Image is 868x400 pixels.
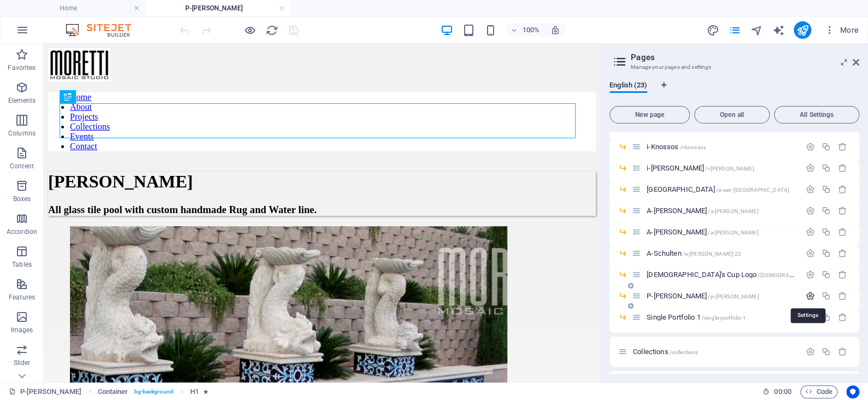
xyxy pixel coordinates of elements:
i: Reload page [266,24,278,37]
span: [DEMOGRAPHIC_DATA]'s Cup Logo [647,270,845,279]
div: Duplicate [822,291,831,301]
span: /a-[PERSON_NAME] [708,230,758,236]
p: Slider [14,358,31,367]
span: Click to open page [647,185,789,193]
button: 100% [506,23,544,37]
p: Favorites [8,63,36,72]
div: Settings [806,270,815,279]
span: English (23) [609,79,647,94]
div: Duplicate [822,249,831,258]
button: pages [728,23,741,37]
h6: 100% [522,23,539,37]
h3: Manage your pages and settings [631,62,837,72]
img: Editor Logo [63,23,145,37]
span: All Settings [779,111,854,118]
button: Open all [694,106,770,123]
div: Duplicate [822,347,831,356]
i: Publish [796,24,808,37]
div: Duplicate [822,142,831,151]
h6: Session time [763,385,791,398]
span: /[DEMOGRAPHIC_DATA]-cup-logo [758,272,845,278]
span: Click to open page [647,313,746,321]
i: Pages (Ctrl+Alt+S) [728,24,741,37]
span: Click to open page [647,207,758,215]
div: Settings [806,227,815,237]
i: On resize automatically adjust zoom level to fit chosen device. [550,25,560,35]
span: Open all [699,111,765,118]
span: /a-san-[GEOGRAPHIC_DATA] [716,187,789,193]
i: Element contains an animation [203,389,208,395]
div: Remove [838,163,847,173]
div: Remove [838,270,847,279]
button: reload [265,23,278,37]
div: A-[PERSON_NAME]/a-[PERSON_NAME] [643,228,800,236]
div: Settings [806,347,815,356]
span: : [782,387,783,396]
span: Click to select. Double-click to edit [98,385,128,398]
button: design [706,23,719,37]
div: Remove [838,291,847,301]
div: i-Knossos/i-knossos [643,143,800,150]
button: All Settings [774,106,859,123]
div: Remove [838,142,847,151]
div: Remove [838,185,847,194]
div: Remove [838,206,847,215]
span: Click to select. Double-click to edit [190,385,199,398]
div: A-[PERSON_NAME]/a-[PERSON_NAME] [643,207,800,214]
div: Duplicate [822,227,831,237]
p: Boxes [13,195,31,203]
button: More [820,21,863,39]
span: /collections [670,349,699,355]
span: /i-[PERSON_NAME] [705,166,754,172]
button: Usercentrics [846,385,859,398]
span: /a-[PERSON_NAME]-22 [683,251,742,257]
span: 00 00 [774,385,791,398]
div: Collections/collections [630,348,800,355]
span: Code [805,385,832,398]
span: Click to open page [647,164,754,172]
button: text_generator [772,23,785,37]
div: Duplicate [822,163,831,173]
span: New page [614,111,685,118]
button: Code [800,385,837,398]
i: Design (Ctrl+Alt+Y) [706,24,719,37]
div: Remove [838,313,847,322]
button: New page [609,106,690,123]
div: Duplicate [822,270,831,279]
span: Click to open page [647,143,706,151]
span: Click to open page [633,348,698,356]
div: Settings [806,142,815,151]
div: Settings [806,313,815,322]
span: Click to open page [647,228,758,236]
p: Elements [8,96,36,105]
p: Accordion [7,227,37,236]
i: Navigator [750,24,763,37]
h4: P-[PERSON_NAME] [145,2,291,14]
p: Columns [8,129,36,138]
p: Images [11,326,33,334]
a: Click to cancel selection. Double-click to open Pages [9,385,82,398]
div: [GEOGRAPHIC_DATA]/a-san-[GEOGRAPHIC_DATA] [643,186,800,193]
div: Single Portfolio 1/single-portfolio-1 [643,314,800,321]
div: Settings [806,206,815,215]
span: More [824,25,859,36]
span: A-Schulten [647,249,741,257]
div: Settings [806,249,815,258]
button: Click here to leave preview mode and continue editing [243,23,256,37]
span: . bg-background [132,385,173,398]
p: Tables [12,260,32,269]
span: /i-knossos [680,144,706,150]
div: Duplicate [822,313,831,322]
div: Remove [838,347,847,356]
span: P-[PERSON_NAME] [647,292,759,300]
div: Language Tabs [609,81,859,102]
div: A-Schulten/a-[PERSON_NAME]-22 [643,250,800,257]
div: Duplicate [822,185,831,194]
p: Content [10,162,34,170]
span: /p-[PERSON_NAME] [708,293,759,299]
div: Duplicate [822,206,831,215]
button: publish [794,21,811,39]
nav: breadcrumb [98,385,209,398]
span: /single-portfolio-1 [702,315,747,321]
div: [DEMOGRAPHIC_DATA]'s Cup Logo/[DEMOGRAPHIC_DATA]-cup-logo [643,271,800,278]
